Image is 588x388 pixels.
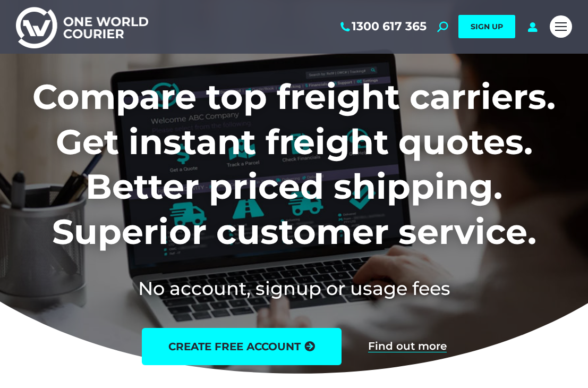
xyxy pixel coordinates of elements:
[458,15,515,38] a: SIGN UP
[338,20,427,33] a: 1300 617 365
[142,328,342,365] a: create free account
[16,5,148,48] img: One World Courier
[471,22,503,31] span: SIGN UP
[368,341,447,352] a: Find out more
[550,15,572,38] a: Mobile menu icon
[16,74,572,254] h1: Compare top freight carriers. Get instant freight quotes. Better priced shipping. Superior custom...
[16,275,572,301] h2: No account, signup or usage fees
